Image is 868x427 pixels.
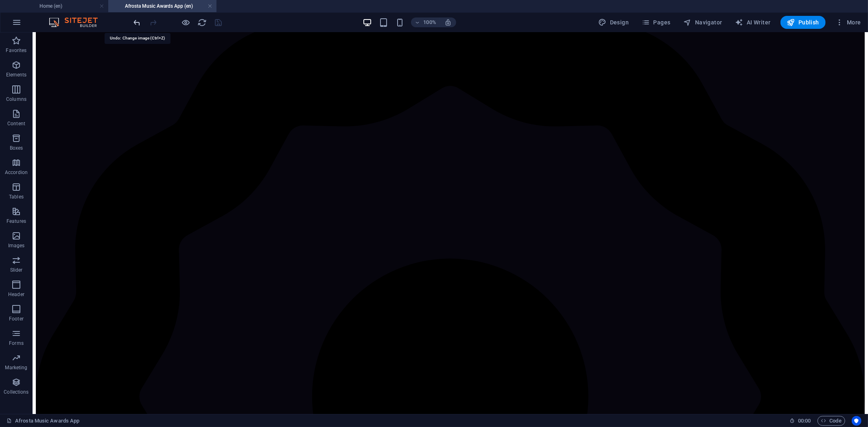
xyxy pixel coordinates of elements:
button: Design [595,16,632,29]
a: Click to cancel selection. Double-click to open Pages [7,416,79,426]
p: Marketing [5,364,27,371]
span: Publish [787,18,819,26]
p: Tables [9,194,24,200]
p: Slider [10,267,23,273]
div: Design (Ctrl+Alt+Y) [595,16,632,29]
p: Accordion [5,169,28,176]
p: Forms [9,340,24,346]
p: Columns [6,96,26,102]
button: Publish [781,16,826,29]
span: Navigator [684,18,722,26]
button: undo [132,17,142,27]
button: Navigator [680,16,726,29]
button: 100% [411,17,440,27]
p: Content [7,120,25,127]
i: Reload page [198,18,207,27]
p: Collections [4,389,28,395]
img: Editor Logo [47,17,108,27]
p: Elements [6,72,27,78]
span: 00 00 [798,416,811,426]
h4: Afrosta Music Awards App (en) [108,2,216,11]
span: More [835,18,861,26]
p: Boxes [10,145,23,151]
button: AI Writer [732,16,774,29]
h6: 100% [423,17,436,27]
p: Header [8,291,24,298]
span: : [804,418,805,424]
button: Usercentrics [852,416,861,426]
button: Click here to leave preview mode and continue editing [181,17,191,27]
button: reload [197,17,207,27]
p: Images [8,242,25,249]
button: Code [818,416,845,426]
h6: Session time [789,416,811,426]
span: Design [599,18,629,26]
p: Footer [9,316,24,322]
span: AI Writer [735,18,771,26]
button: Pages [638,16,673,29]
p: Favorites [6,47,26,54]
button: More [832,16,864,29]
i: On resize automatically adjust zoom level to fit chosen device. [444,19,452,26]
p: Features [7,218,26,224]
span: Pages [642,18,670,26]
span: Code [821,416,842,426]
